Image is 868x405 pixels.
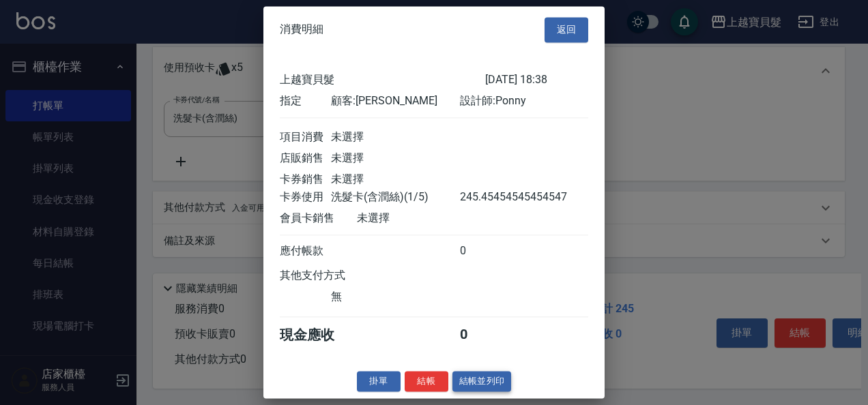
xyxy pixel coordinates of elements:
div: [DATE] 18:38 [485,73,588,87]
div: 未選擇 [357,211,485,226]
div: 未選擇 [331,130,459,145]
div: 0 [460,244,511,258]
button: 結帳 [405,371,448,392]
div: 顧客: [PERSON_NAME] [331,94,459,108]
div: 會員卡銷售 [280,211,357,226]
div: 無 [331,290,459,304]
div: 卡券銷售 [280,172,331,187]
div: 245.45454545454547 [460,190,511,205]
div: 未選擇 [331,172,459,187]
button: 掛單 [357,371,401,392]
div: 洗髮卡(含潤絲)(1/5) [331,190,459,205]
div: 項目消費 [280,130,331,145]
div: 卡券使用 [280,190,331,205]
span: 消費明細 [280,23,323,37]
div: 應付帳款 [280,244,331,258]
div: 店販銷售 [280,151,331,166]
div: 0 [460,326,511,344]
div: 其他支付方式 [280,269,383,283]
div: 指定 [280,94,331,108]
button: 返回 [545,17,588,42]
div: 上越寶貝髮 [280,73,485,87]
div: 現金應收 [280,326,357,344]
div: 設計師: Ponny [460,94,588,108]
button: 結帳並列印 [452,371,512,392]
div: 未選擇 [331,151,459,166]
